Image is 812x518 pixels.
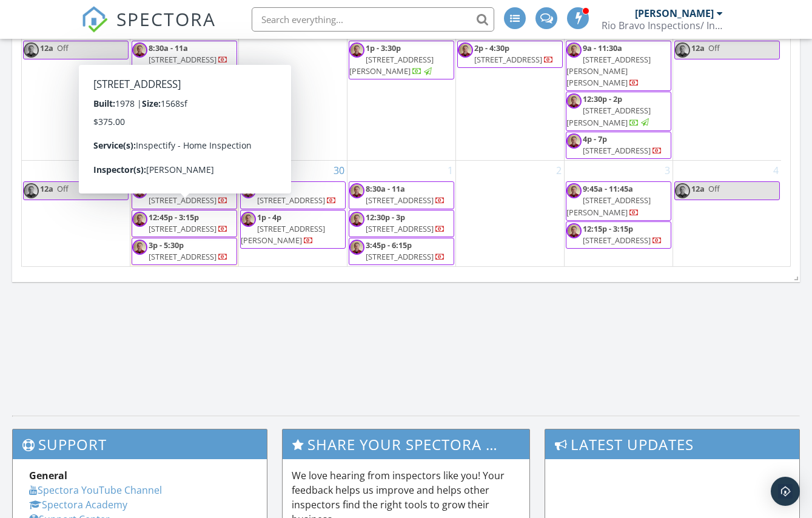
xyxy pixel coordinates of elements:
[673,19,781,161] td: Go to September 27, 2025
[349,42,364,58] img: img_7824.jpg
[366,183,445,206] a: 8:30a - 11a [STREET_ADDRESS]
[241,212,325,246] a: 1p - 4p [STREET_ADDRESS][PERSON_NAME]
[566,183,651,217] a: 9:45a - 11:45a [STREET_ADDRESS][PERSON_NAME]
[149,82,216,93] span: [STREET_ADDRESS]
[366,42,401,53] span: 1p - 3:30p
[635,7,714,19] div: [PERSON_NAME]
[349,212,364,227] img: img_7824.jpg
[564,19,673,161] td: Go to September 26, 2025
[545,429,799,459] h3: Latest Updates
[564,161,673,267] td: Go to October 3, 2025
[149,223,216,234] span: [STREET_ADDRESS]
[114,161,130,180] a: Go to September 28, 2025
[240,181,346,209] a: 10a - 1p [STREET_ADDRESS]
[349,210,454,237] a: 12:30p - 3p [STREET_ADDRESS]
[474,42,509,53] span: 2p - 4:30p
[349,238,454,265] a: 3:45p - 6:15p [STREET_ADDRESS]
[566,41,671,92] a: 9a - 11:30a [STREET_ADDRESS][PERSON_NAME][PERSON_NAME]
[458,42,473,58] img: img_7824.jpg
[13,429,267,459] h3: Support
[132,181,237,209] a: 8:45a - 11:15a [STREET_ADDRESS]
[116,6,216,32] span: SPECTORA
[602,19,723,32] div: Rio Bravo Inspections/ Inspectify Pro
[583,145,651,156] span: [STREET_ADDRESS]
[29,498,127,511] a: Spectora Academy
[583,93,622,104] span: 12:30p - 2p
[347,19,456,161] td: Go to September 24, 2025
[132,210,237,237] a: 12:45p - 3:15p [STREET_ADDRESS]
[241,183,256,198] img: img_7824.jpg
[349,183,364,198] img: img_7824.jpg
[349,181,454,209] a: 8:30a - 11a [STREET_ADDRESS]
[583,42,622,53] span: 9a - 11:30a
[366,183,405,194] span: 8:30a - 11a
[566,54,651,88] span: [STREET_ADDRESS][PERSON_NAME][PERSON_NAME]
[457,41,563,68] a: 2p - 4:30p [STREET_ADDRESS]
[149,98,195,109] span: 1:15p - 2:15p
[566,221,671,249] a: 12:15p - 3:15p [STREET_ADDRESS]
[708,42,720,53] span: Off
[366,240,445,262] a: 3:45p - 6:15p [STREET_ADDRESS]
[349,42,434,76] a: 1p - 3:30p [STREET_ADDRESS][PERSON_NAME]
[149,98,228,121] a: 1:15p - 2:15p [STREET_ADDRESS]
[566,93,582,109] img: img_7824.jpg
[149,212,228,234] a: 12:45p - 3:15p [STREET_ADDRESS]
[691,42,705,53] span: 12a
[673,161,781,267] td: Go to October 4, 2025
[149,183,199,194] span: 8:45a - 11:15a
[455,19,564,161] td: Go to September 25, 2025
[675,183,690,198] img: img_7824.jpg
[257,195,325,206] span: [STREET_ADDRESS]
[366,251,434,262] span: [STREET_ADDRESS]
[583,133,662,156] a: 4p - 7p [STREET_ADDRESS]
[566,93,651,127] a: 12:30p - 2p [STREET_ADDRESS][PERSON_NAME]
[366,240,412,251] span: 3:45p - 6:15p
[583,133,607,144] span: 4p - 7p
[566,132,671,159] a: 4p - 7p [STREET_ADDRESS]
[240,210,346,249] a: 1p - 4p [STREET_ADDRESS][PERSON_NAME]
[132,41,237,68] a: 8:30a - 11a [STREET_ADDRESS]
[22,19,130,161] td: Go to September 21, 2025
[241,212,256,227] img: img_7824.jpg
[149,251,216,262] span: [STREET_ADDRESS]
[257,212,281,223] span: 1p - 4p
[149,195,216,206] span: [STREET_ADDRESS]
[40,183,53,194] span: 12a
[40,42,53,53] span: 12a
[583,223,662,246] a: 12:15p - 3:15p [STREET_ADDRESS]
[81,16,216,42] a: SPECTORA
[566,183,582,198] img: img_7824.jpg
[566,195,651,217] span: [STREET_ADDRESS][PERSON_NAME]
[445,161,455,180] a: Go to October 1, 2025
[149,42,188,53] span: 8:30a - 11a
[662,161,673,180] a: Go to October 3, 2025
[691,183,705,194] span: 12a
[566,181,671,221] a: 9:45a - 11:45a [STREET_ADDRESS][PERSON_NAME]
[149,70,188,81] span: 11a - 1:30p
[771,477,800,506] div: Open Intercom Messenger
[366,212,405,223] span: 12:30p - 3p
[132,240,147,255] img: img_7824.jpg
[583,235,651,246] span: [STREET_ADDRESS]
[57,42,69,53] span: Off
[149,42,228,65] a: 8:30a - 11a [STREET_ADDRESS]
[283,429,529,459] h3: Share Your Spectora Experience
[132,96,237,124] a: 1:15p - 2:15p [STREET_ADDRESS]
[149,54,216,65] span: [STREET_ADDRESS]
[29,469,67,482] strong: General
[566,42,651,89] a: 9a - 11:30a [STREET_ADDRESS][PERSON_NAME][PERSON_NAME]
[81,6,108,33] img: The Best Home Inspection Software - Spectora
[675,42,690,58] img: img_7824.jpg
[366,195,434,206] span: [STREET_ADDRESS]
[149,183,228,206] a: 8:45a - 11:15a [STREET_ADDRESS]
[257,183,337,206] a: 10a - 1p [STREET_ADDRESS]
[554,161,564,180] a: Go to October 2, 2025
[149,110,216,121] span: [STREET_ADDRESS]
[583,223,633,234] span: 12:15p - 3:15p
[239,161,347,267] td: Go to September 30, 2025
[132,238,237,265] a: 3p - 5:30p [STREET_ADDRESS]
[22,161,130,267] td: Go to September 28, 2025
[349,54,434,76] span: [STREET_ADDRESS][PERSON_NAME]
[57,183,69,194] span: Off
[24,42,39,58] img: img_7824.jpg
